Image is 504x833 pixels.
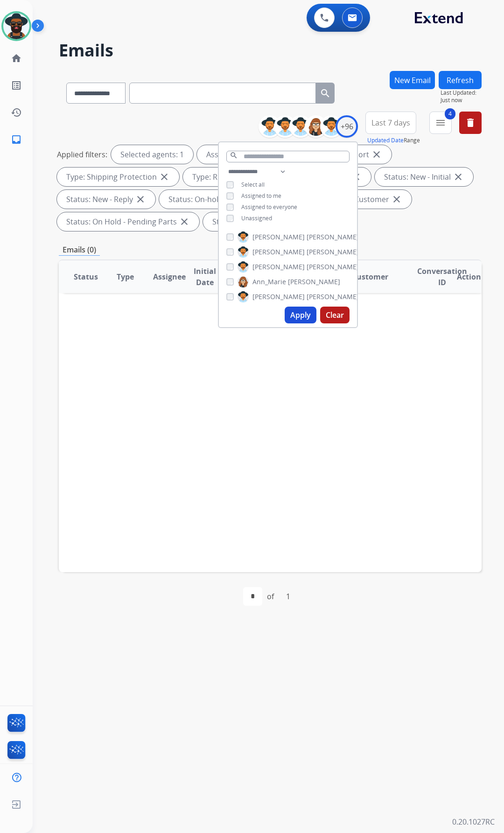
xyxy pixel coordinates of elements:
[11,53,22,64] mat-icon: home
[57,212,199,231] div: Status: On Hold - Pending Parts
[391,194,402,205] mat-icon: close
[441,89,482,97] span: Last Updated:
[59,244,100,256] p: Emails (0)
[429,112,452,134] button: 4
[307,292,359,301] span: [PERSON_NAME]
[367,136,420,144] span: Range
[153,271,186,282] span: Assignee
[3,13,29,39] img: avatar
[135,194,146,205] mat-icon: close
[241,192,281,200] span: Assigned to me
[241,181,265,189] span: Select all
[59,41,482,60] h2: Emails
[252,232,305,242] span: [PERSON_NAME]
[371,149,382,160] mat-icon: close
[57,149,107,160] p: Applied filters:
[11,134,22,145] mat-icon: inbox
[279,587,298,606] div: 1
[230,151,238,160] mat-icon: search
[11,107,22,118] mat-icon: history
[465,117,476,128] mat-icon: delete
[442,260,482,293] th: Action
[352,271,388,282] span: Customer
[241,203,297,211] span: Assigned to everyone
[336,115,358,138] div: +96
[390,71,435,89] button: New Email
[74,271,98,282] span: Status
[365,112,416,134] button: Last 7 days
[11,80,22,91] mat-icon: list_alt
[159,171,170,182] mat-icon: close
[285,307,316,323] button: Apply
[441,97,482,104] span: Just now
[241,214,272,222] span: Unassigned
[252,262,305,272] span: [PERSON_NAME]
[367,137,404,144] button: Updated Date
[439,71,482,89] button: Refresh
[435,117,446,128] mat-icon: menu
[417,266,467,288] span: Conversation ID
[452,816,495,827] p: 0.20.1027RC
[117,271,134,282] span: Type
[267,591,274,602] div: of
[453,171,464,182] mat-icon: close
[252,247,305,257] span: [PERSON_NAME]
[183,168,276,186] div: Type: Reguard CS
[203,212,328,231] div: Status: On Hold - Servicers
[179,216,190,227] mat-icon: close
[375,168,473,186] div: Status: New - Initial
[371,121,410,125] span: Last 7 days
[320,307,350,323] button: Clear
[111,145,193,164] div: Selected agents: 1
[252,277,286,287] span: Ann_Marie
[320,88,331,99] mat-icon: search
[288,277,340,287] span: [PERSON_NAME]
[193,266,217,288] span: Initial Date
[252,292,305,301] span: [PERSON_NAME]
[307,262,359,272] span: [PERSON_NAME]
[159,190,280,209] div: Status: On-hold – Internal
[57,168,179,186] div: Type: Shipping Protection
[57,190,155,209] div: Status: New - Reply
[307,247,359,257] span: [PERSON_NAME]
[307,232,359,242] span: [PERSON_NAME]
[197,145,270,164] div: Assigned to me
[445,108,455,119] span: 4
